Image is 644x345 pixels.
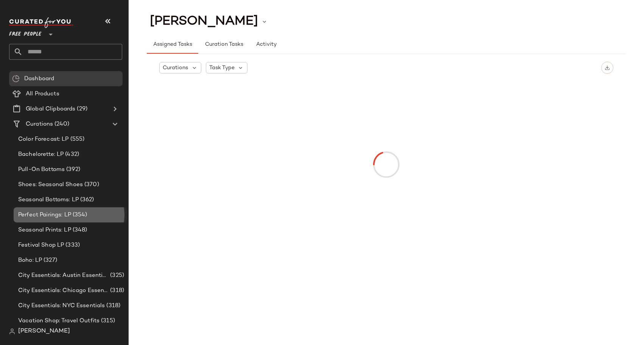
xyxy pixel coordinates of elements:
[64,150,79,159] span: (432)
[69,135,85,144] span: (555)
[12,75,20,82] img: svg%3e
[18,327,70,336] span: [PERSON_NAME]
[109,271,124,280] span: (325)
[9,328,15,334] img: svg%3e
[42,256,57,265] span: (327)
[9,26,42,39] span: Free People
[100,317,115,325] span: (315)
[109,286,124,295] span: (318)
[18,271,109,280] span: City Essentials: Austin Essentials
[204,42,243,48] span: Curation Tasks
[24,75,54,83] span: Dashboard
[18,165,65,174] span: Pull-On Bottoms
[18,286,109,295] span: City Essentials: Chicago Essentials
[18,196,79,204] span: Seasonal Bottoms: LP
[65,165,80,174] span: (392)
[75,105,87,113] span: (29)
[18,301,105,310] span: City Essentials: NYC Essentials
[18,211,71,219] span: Perfect Pairings: LP
[53,120,69,129] span: (240)
[18,241,64,250] span: Festival Shop LP
[79,196,94,204] span: (362)
[18,317,100,325] span: Vacation Shop: Travel Outfits
[256,42,277,48] span: Activity
[71,226,87,235] span: (348)
[26,105,75,113] span: Global Clipboards
[18,226,71,235] span: Seasonal Prints: LP
[64,241,80,250] span: (333)
[26,120,53,129] span: Curations
[18,180,83,189] span: Shoes: Seasonal Shoes
[71,211,87,219] span: (354)
[150,14,258,29] span: [PERSON_NAME]
[83,180,99,189] span: (370)
[18,135,69,144] span: Color Forecast: LP
[105,301,120,310] span: (318)
[163,64,188,72] span: Curations
[18,256,42,265] span: Boho: LP
[605,65,610,70] img: svg%3e
[26,90,59,98] span: All Products
[153,42,192,48] span: Assigned Tasks
[9,17,73,28] img: cfy_white_logo.C9jOOHJF.svg
[18,150,64,159] span: Bachelorette: LP
[209,64,235,72] span: Task Type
